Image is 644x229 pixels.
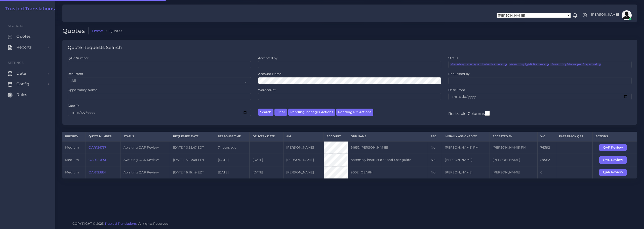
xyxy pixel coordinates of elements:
th: Opp Name [348,132,428,141]
label: Requested by [448,72,470,76]
a: QAR Review [599,158,630,162]
a: Trusted Translations [105,222,137,225]
label: Account Name [258,72,282,76]
span: Quotes [16,34,31,39]
label: Recurrent [68,72,83,76]
li: Quotes [103,28,122,33]
button: Search [258,109,273,116]
a: Home [92,28,103,33]
th: Delivery Date [250,132,283,141]
td: 7 hours ago [215,141,250,154]
th: Actions [592,132,637,141]
th: Requested Date [170,132,215,141]
td: [PERSON_NAME] [283,166,324,178]
a: Config [4,79,52,89]
th: Response Time [215,132,250,141]
td: [DATE] 16:16:49 EDT [170,166,215,178]
h4: Quote Requests Search [68,45,122,51]
td: Awaiting QAR Review [120,166,170,178]
th: Initially Assigned to [442,132,490,141]
span: medium [65,146,79,149]
td: No [428,154,442,166]
td: 0 [537,166,556,178]
button: QAR Review [599,156,627,163]
img: avatar [622,10,632,20]
label: Status [448,56,458,60]
a: Reports [4,42,52,53]
li: Awaiting Manager Approval [550,63,601,66]
td: [PERSON_NAME] [442,166,490,178]
td: 76392 [537,141,556,154]
td: [DATE] 10:35:47 EDT [170,141,215,154]
td: [DATE] [250,166,283,178]
button: Pending Manager Actions [288,109,335,116]
td: [PERSON_NAME] [490,166,538,178]
td: 90021 OSARH [348,166,428,178]
button: QAR Review [599,144,627,151]
td: Awaiting QAR Review [120,154,170,166]
label: Date From [448,88,465,92]
a: Roles [4,89,52,100]
th: WC [537,132,556,141]
td: 91652 [PERSON_NAME] [348,141,428,154]
span: COPYRIGHT © 2025 [72,221,169,226]
span: Reports [16,44,32,50]
label: Wordcount [258,88,276,92]
th: REC [428,132,442,141]
button: Pending PM Actions [336,109,373,116]
span: , All rights Reserved [137,221,169,226]
td: [DATE] [215,166,250,178]
input: Resizable Columns [485,110,490,116]
a: QAR123851 [89,170,106,174]
span: Config [16,81,29,87]
th: Status [120,132,170,141]
a: Data [4,68,52,79]
button: QAR Review [599,169,627,176]
td: [PERSON_NAME] PM [490,141,538,154]
td: [DATE] 15:24:08 EDT [170,154,215,166]
td: 59562 [537,154,556,166]
span: Data [16,71,26,76]
a: [PERSON_NAME]avatar [589,10,633,20]
th: Account [324,132,348,141]
th: Fast Track QAR [556,132,592,141]
span: Settings [8,61,24,65]
span: Roles [16,92,27,98]
span: Sections [8,24,24,28]
li: Awaiting Manager Initial Review [450,63,507,66]
td: [PERSON_NAME] PM [442,141,490,154]
button: Clear [274,109,287,116]
th: Priority [62,132,86,141]
span: [PERSON_NAME] [591,13,619,16]
td: Awaiting QAR Review [120,141,170,154]
a: Trusted Translations [1,6,55,12]
a: QAR Review [599,170,630,174]
td: No [428,166,442,178]
span: medium [65,170,79,174]
th: AM [283,132,324,141]
label: Opportunity Name [68,88,97,92]
td: Assembly instructions and user guide [348,154,428,166]
a: Quotes [4,31,52,42]
h2: Quotes [62,27,89,35]
td: [PERSON_NAME] [283,141,324,154]
a: QAR124757 [89,146,106,149]
span: medium [65,158,79,162]
label: Accepted by [258,56,278,60]
td: [PERSON_NAME] [442,154,490,166]
td: [PERSON_NAME] [490,154,538,166]
th: Quote Number [86,132,120,141]
td: No [428,141,442,154]
td: [DATE] [250,154,283,166]
li: Awaiting QAR Review [509,63,549,66]
th: Accepted by [490,132,538,141]
a: QAR124651 [89,158,106,162]
label: Resizable Columns [448,110,490,116]
label: Date To [68,104,79,108]
td: [PERSON_NAME] [283,154,324,166]
td: [DATE] [215,154,250,166]
label: QAR Number [68,56,89,60]
a: QAR Review [599,145,630,149]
